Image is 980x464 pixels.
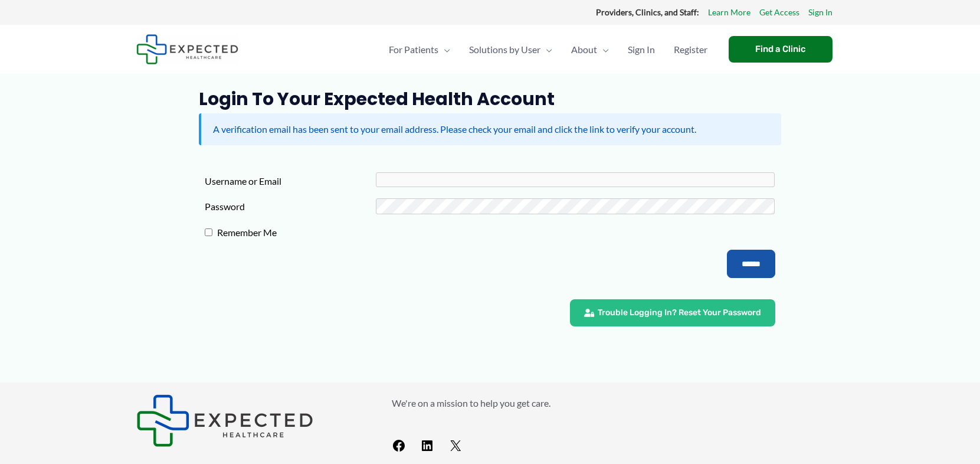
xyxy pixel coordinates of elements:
[212,224,384,241] label: Remember Me
[540,29,552,70] span: Menu Toggle
[597,29,609,70] span: Menu Toggle
[664,29,717,70] a: Register
[392,394,844,458] aside: Footer Widget 2
[596,7,699,17] strong: Providers, Clinics, and Staff:
[136,394,313,447] img: Expected Healthcare Logo - side, dark font, small
[618,29,664,70] a: Sign In
[379,29,717,70] nav: Primary Site Navigation
[136,34,238,64] img: Expected Healthcare Logo - side, dark font, small
[438,29,450,70] span: Menu Toggle
[389,29,438,70] span: For Patients
[460,29,562,70] a: Solutions by UserMenu Toggle
[205,198,376,215] label: Password
[808,5,832,20] a: Sign In
[379,29,460,70] a: For PatientsMenu Toggle
[199,89,781,110] h1: Login to Your Expected Health Account
[469,29,540,70] span: Solutions by User
[674,29,707,70] span: Register
[213,120,769,138] p: A verification email has been sent to your email address. Please check your email and click the l...
[392,394,844,412] p: We're on a mission to help you get care.
[628,29,655,70] span: Sign In
[205,172,376,190] label: Username or Email
[598,309,761,317] span: Trouble Logging In? Reset Your Password
[759,5,799,20] a: Get Access
[562,29,618,70] a: AboutMenu Toggle
[136,394,362,447] aside: Footer Widget 1
[571,29,597,70] span: About
[729,36,832,63] a: Find a Clinic
[570,299,775,326] a: Trouble Logging In? Reset Your Password
[708,5,750,20] a: Learn More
